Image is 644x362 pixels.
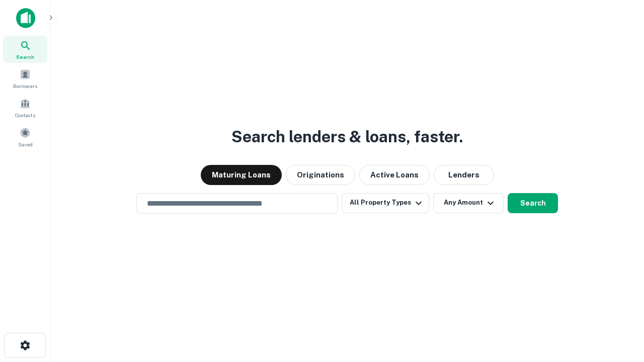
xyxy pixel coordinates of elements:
[15,111,35,119] span: Contacts
[434,165,494,185] button: Lenders
[594,282,644,330] iframe: Chat Widget
[18,140,33,148] span: Saved
[3,65,47,92] a: Borrowers
[16,53,34,61] span: Search
[231,125,463,149] h3: Search lenders & loans, faster.
[359,165,430,185] button: Active Loans
[508,193,558,213] button: Search
[3,123,47,150] a: Saved
[13,82,37,90] span: Borrowers
[342,193,429,213] button: All Property Types
[3,94,47,121] a: Contacts
[433,193,504,213] button: Any Amount
[201,165,282,185] button: Maturing Loans
[3,36,47,63] a: Search
[286,165,355,185] button: Originations
[16,8,35,28] img: capitalize-icon.png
